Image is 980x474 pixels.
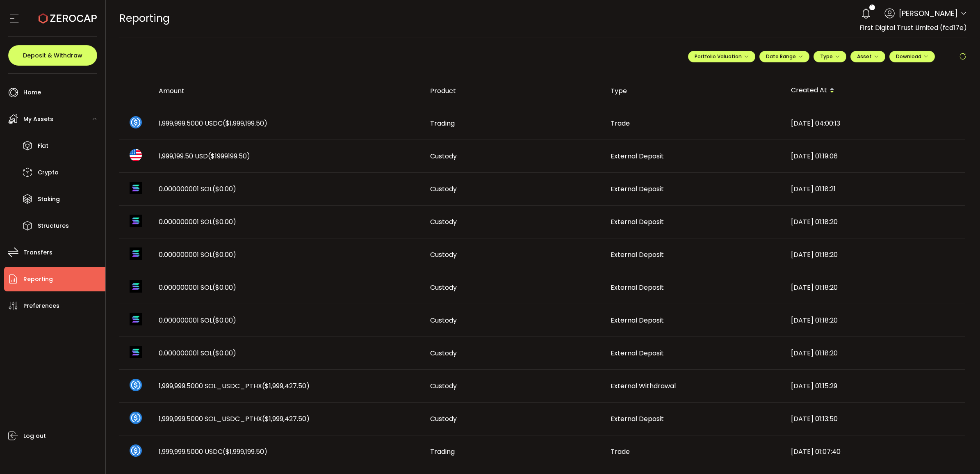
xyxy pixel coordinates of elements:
span: Staking [38,193,60,205]
button: Download [889,51,935,62]
span: 0.000000001 SOL [159,250,236,259]
button: Date Range [759,51,809,62]
div: Type [604,86,784,96]
span: First Digital Trust Limited (fcd17e) [859,23,967,32]
span: External Deposit [611,217,664,227]
div: Product [424,86,604,96]
span: Fiat [38,140,48,152]
span: Custody [430,217,457,227]
span: ($1999199.50) [208,151,250,161]
span: Trading [430,447,455,456]
span: External Deposit [611,414,664,424]
div: [DATE] 01:18:20 [784,348,965,358]
span: 0.000000001 SOL [159,217,236,227]
button: Type [814,51,846,62]
span: ($0.00) [212,316,236,325]
div: Amount [152,86,424,96]
span: Custody [430,283,457,292]
span: 1 [871,5,873,10]
span: 1,999,999.5000 USDC [159,447,267,456]
span: ($0.00) [212,283,236,292]
span: Trading [430,119,455,128]
span: Crypto [38,167,59,179]
span: 0.000000001 SOL [159,283,236,292]
span: Custody [430,381,457,391]
span: Custody [430,414,457,424]
div: [DATE] 01:18:20 [784,316,965,325]
span: 0.000000001 SOL [159,348,236,358]
span: 0.000000001 SOL [159,316,236,325]
span: [PERSON_NAME] [899,8,958,19]
span: External Deposit [611,250,664,259]
div: [DATE] 04:00:13 [784,119,965,128]
span: Custody [430,348,457,358]
button: Deposit & Withdraw [8,45,97,66]
div: [DATE] 01:18:20 [784,250,965,259]
img: sol_portfolio.png [130,280,142,293]
img: usdc_portfolio.svg [130,444,142,457]
span: External Deposit [611,184,664,194]
span: Trade [611,119,630,128]
span: ($0.00) [212,250,236,259]
span: External Deposit [611,283,664,292]
div: [DATE] 01:13:50 [784,414,965,424]
span: Reporting [119,11,170,25]
span: Custody [430,151,457,161]
img: usd_portfolio.svg [130,149,142,161]
div: [DATE] 01:15:29 [784,381,965,391]
span: Type [820,53,840,60]
span: External Deposit [611,348,664,358]
img: sol_portfolio.png [130,182,142,194]
div: [DATE] 01:07:40 [784,447,965,456]
iframe: Chat Widget [939,435,980,474]
span: Portfolio Valuation [695,53,749,60]
button: Portfolio Valuation [688,51,755,62]
span: Structures [38,220,69,232]
span: ($1,999,199.50) [223,119,267,128]
span: 1,999,999.5000 SOL_USDC_PTHX [159,414,310,424]
img: sol_usdc_pthx_portfolio.png [130,379,142,391]
span: Custody [430,184,457,194]
span: Custody [430,250,457,259]
img: sol_portfolio.png [130,346,142,358]
span: ($1,999,427.50) [262,414,310,424]
div: [DATE] 01:18:21 [784,184,965,194]
span: Deposit & Withdraw [23,53,82,58]
img: sol_usdc_pthx_portfolio.png [130,412,142,424]
div: [DATE] 01:18:20 [784,283,965,292]
img: sol_portfolio.png [130,313,142,325]
span: Asset [857,53,872,60]
span: Log out [23,430,46,442]
span: Transfers [23,247,52,259]
span: Custody [430,316,457,325]
span: Trade [611,447,630,456]
span: 1,999,999.5000 SOL_USDC_PTHX [159,381,310,391]
span: ($0.00) [212,217,236,227]
span: 0.000000001 SOL [159,184,236,194]
span: Preferences [23,300,59,312]
span: 1,999,999.5000 USDC [159,119,267,128]
span: ($0.00) [212,348,236,358]
span: External Deposit [611,316,664,325]
span: Reporting [23,273,53,285]
div: [DATE] 01:18:20 [784,217,965,227]
img: sol_portfolio.png [130,215,142,227]
div: [DATE] 01:19:06 [784,151,965,161]
span: ($0.00) [212,184,236,194]
span: External Withdrawal [611,381,676,391]
span: Date Range [766,53,803,60]
span: 1,999,199.50 USD [159,151,250,161]
span: Download [896,53,928,60]
img: sol_portfolio.png [130,247,142,260]
span: Home [23,87,41,98]
div: Created At [784,84,965,98]
span: External Deposit [611,151,664,161]
img: usdc_portfolio.svg [130,116,142,128]
span: ($1,999,199.50) [223,447,267,456]
span: My Assets [23,113,53,125]
span: ($1,999,427.50) [262,381,310,391]
button: Asset [850,51,885,62]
